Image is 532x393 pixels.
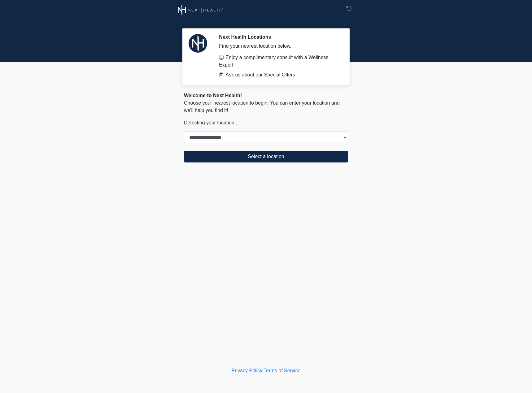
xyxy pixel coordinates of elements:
[184,151,348,162] button: Select a location
[219,34,339,40] h2: Next Health Locations
[178,5,223,15] img: Next Health Wellness Logo
[184,100,340,113] span: Choose your nearest location to begin. You can enter your location and we'll help you find it!
[189,34,207,53] img: Agent Avatar
[219,42,339,50] div: Find your nearest location below.
[232,368,263,373] a: Privacy Policy
[219,54,339,69] li: Enjoy a complimentary consult with a Wellness Expert
[219,71,339,79] li: Ask us about our Special Offers
[262,368,264,373] a: |
[184,120,238,125] span: Detecting your location...
[264,368,300,373] a: Terms of Service
[184,92,348,99] div: Welcome to Next Health!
